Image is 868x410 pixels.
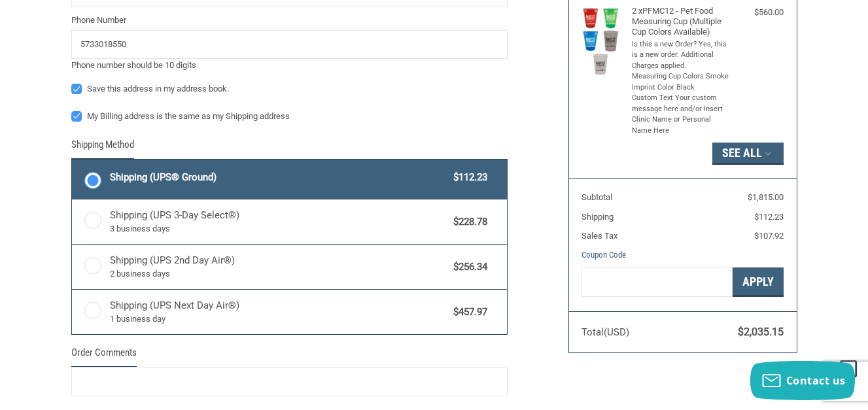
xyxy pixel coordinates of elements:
label: Phone Number [71,14,508,27]
span: $112.23 [447,170,488,185]
span: Total (USD) [582,326,629,338]
a: Coupon Code [582,250,626,260]
span: Contact us [786,373,846,388]
span: $457.97 [447,305,488,320]
span: Shipping (UPS 3-Day Select®) [110,208,447,235]
span: Shipping (UPS 2nd Day Air®) [110,253,447,281]
span: Shipping [582,212,614,222]
li: Custom Text Your custom message here and/or Insert Clinic Name or Personal Name Here [632,93,730,136]
span: Sales Tax [582,231,617,241]
span: $256.34 [447,260,488,275]
input: Gift Certificate or Coupon Code [582,267,733,297]
span: Subtotal [582,192,612,202]
label: My Billing address is the same as my Shipping address [71,111,508,122]
li: Is this a new Order? Yes, this is a new order. Additional Charges applied. [632,39,730,72]
div: Phone number should be 10 digits [71,59,508,72]
label: Save this address in my address book. [71,84,508,94]
li: Measuring Cup Colors Smoke [632,71,730,82]
span: $1,815.00 [748,192,784,202]
button: See All [712,143,784,165]
span: 3 business days [110,222,447,235]
span: $228.78 [447,214,488,230]
legend: Shipping Method [71,137,134,159]
span: $2,035.15 [738,326,784,338]
span: $107.92 [754,231,784,241]
span: 1 business day [110,313,447,326]
button: Contact us [750,361,855,400]
span: Shipping (UPS Next Day Air®) [110,298,447,326]
h4: 2 x PFMC12 - Pet Food Measuring Cup (Multiple Cup Colors Available) [632,6,730,38]
span: Shipping (UPS® Ground) [110,170,447,185]
legend: Order Comments [71,345,137,367]
span: 2 business days [110,267,447,281]
div: $560.00 [733,6,784,19]
span: $112.23 [754,212,784,222]
button: Apply [733,267,784,297]
li: Imprint Color Black [632,82,730,94]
